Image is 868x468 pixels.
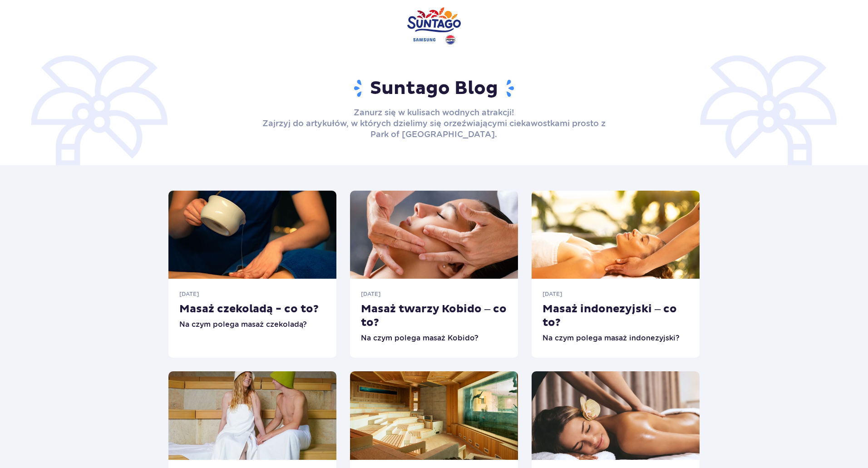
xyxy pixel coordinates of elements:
p: [DATE] [361,290,507,299]
h6: Masaż czekoladą - co to? [179,302,325,316]
div: Na czym polega masaż indonezyjski? [542,333,689,343]
img: Gdzie zabrać dziewczynę na urodziny [168,371,336,459]
img: masaż indonezyjski [532,191,700,279]
a: [DATE] Masaż twarzy Kobido – co to? Na czym polega masaż Kobido? [350,191,518,343]
img: SPA_masaż (11)-min [168,191,336,279]
div: Na czym polega masaż Kobido? [361,333,507,343]
p: Zajrzyj do artykułów, w których dzielimy się orzeźwiającymi ciekawostkami prosto z Park of [GEOGR... [261,118,608,140]
p: [DATE] [542,290,689,299]
img: akwarium 2 [350,371,518,459]
h6: Masaż indonezyjski – co to? [542,302,689,330]
p: [DATE] [179,290,325,299]
p: Zanurz się w kulisach wodnych atrakcji! [261,107,608,118]
img: Masaż twarzy Kobido – co to Na czym polega [350,191,518,279]
a: [DATE] Masaż indonezyjski – co to? Na czym polega masaż indonezyjski? [532,191,700,343]
h6: Masaż twarzy Kobido – co to? [361,302,507,330]
h1: Suntago Blog [370,77,498,100]
a: [DATE] Masaż czekoladą - co to? Na czym polega masaż czekoladą? [168,191,336,330]
div: Na czym polega masaż czekoladą? [179,320,325,330]
img: Masaż balijski – starożytna sztuka relaksu, którą musisz poznać [532,371,700,459]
